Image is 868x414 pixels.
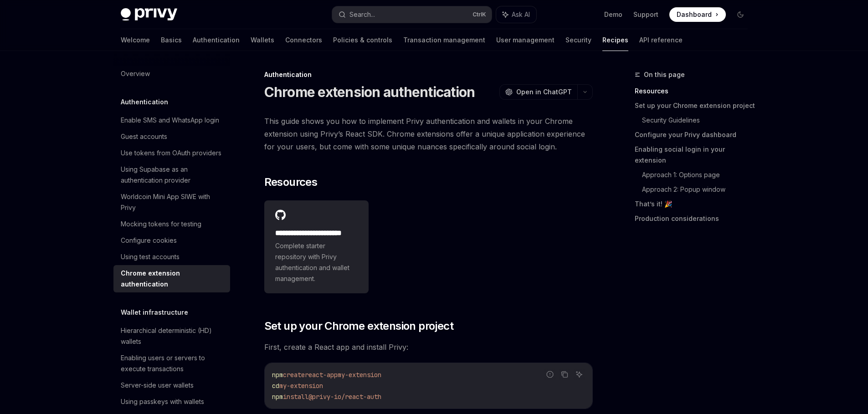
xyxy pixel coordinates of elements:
a: Approach 2: Popup window [642,182,755,197]
span: create [283,371,305,379]
span: my-extension [338,371,381,379]
div: Worldcoin Mini App SIWE with Privy [121,191,225,213]
button: Ask AI [496,6,536,23]
span: Open in ChatGPT [516,87,572,97]
span: Ctrl K [473,11,486,18]
a: Transaction management [403,29,485,51]
a: API reference [639,29,683,51]
div: Using test accounts [121,251,180,262]
a: Connectors [285,29,322,51]
button: Search...CtrlK [332,6,492,23]
a: Hierarchical deterministic (HD) wallets [113,322,230,350]
img: dark logo [121,8,177,21]
a: Policies & controls [333,29,392,51]
a: **** **** **** **** ****Complete starter repository with Privy authentication and wallet management. [264,200,369,293]
span: Complete starter repository with Privy authentication and wallet management. [275,240,358,284]
h5: Authentication [121,97,168,107]
a: Enable SMS and WhatsApp login [113,112,230,128]
a: Configure your Privy dashboard [635,128,755,142]
span: cd [272,382,279,390]
button: Copy the contents from the code block [559,368,570,380]
a: Authentication [193,29,240,51]
span: Dashboard [677,10,712,19]
a: Production considerations [635,211,755,226]
a: Use tokens from OAuth providers [113,145,230,161]
div: Server-side user wallets [121,380,194,391]
a: That’s it! 🎉 [635,197,755,211]
div: Guest accounts [121,131,167,142]
div: Use tokens from OAuth providers [121,148,221,158]
div: Enable SMS and WhatsApp login [121,115,219,126]
a: Recipes [602,29,628,51]
span: my-extension [279,382,323,390]
div: Using passkeys with wallets [121,396,204,407]
span: Set up your Chrome extension project [264,319,453,333]
span: Resources [264,175,318,189]
span: First, create a React app and install Privy: [264,341,593,353]
a: Security Guidelines [642,113,755,128]
div: Authentication [264,70,593,79]
span: This guide shows you how to implement Privy authentication and wallets in your Chrome extension u... [264,115,593,153]
span: Ask AI [512,10,530,19]
div: Using Supabase as an authentication provider [121,164,225,186]
div: Hierarchical deterministic (HD) wallets [121,325,225,347]
a: Using test accounts [113,249,230,265]
a: Welcome [121,29,150,51]
a: Worldcoin Mini App SIWE with Privy [113,189,230,216]
a: User management [496,29,555,51]
a: Overview [113,66,230,82]
a: Configure cookies [113,232,230,249]
a: Using passkeys with wallets [113,394,230,410]
button: Report incorrect code [544,368,556,380]
div: Overview [121,68,150,79]
span: @privy-io/react-auth [308,393,381,401]
div: Enabling users or servers to execute transactions [121,353,225,374]
a: Wallets [251,29,274,51]
a: Basics [161,29,182,51]
button: Toggle dark mode [733,7,748,22]
a: Guest accounts [113,128,230,145]
a: Server-side user wallets [113,377,230,394]
span: On this page [644,69,685,80]
span: npm [272,393,283,401]
div: Search... [349,9,375,20]
a: Security [565,29,591,51]
span: react-app [305,371,338,379]
a: Resources [635,84,755,98]
a: Chrome extension authentication [113,265,230,292]
a: Using Supabase as an authentication provider [113,161,230,189]
a: Set up your Chrome extension project [635,98,755,113]
a: Dashboard [669,7,726,22]
button: Ask AI [573,368,585,380]
a: Support [633,10,658,19]
button: Open in ChatGPT [499,84,577,100]
a: Enabling users or servers to execute transactions [113,350,230,377]
a: Approach 1: Options page [642,168,755,182]
h1: Chrome extension authentication [264,84,475,100]
h5: Wallet infrastructure [121,307,188,318]
div: Chrome extension authentication [121,268,225,290]
span: npm [272,371,283,379]
span: install [283,393,308,401]
a: Mocking tokens for testing [113,216,230,232]
a: Demo [604,10,622,19]
div: Configure cookies [121,235,177,246]
a: Enabling social login in your extension [635,142,755,168]
div: Mocking tokens for testing [121,219,201,230]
